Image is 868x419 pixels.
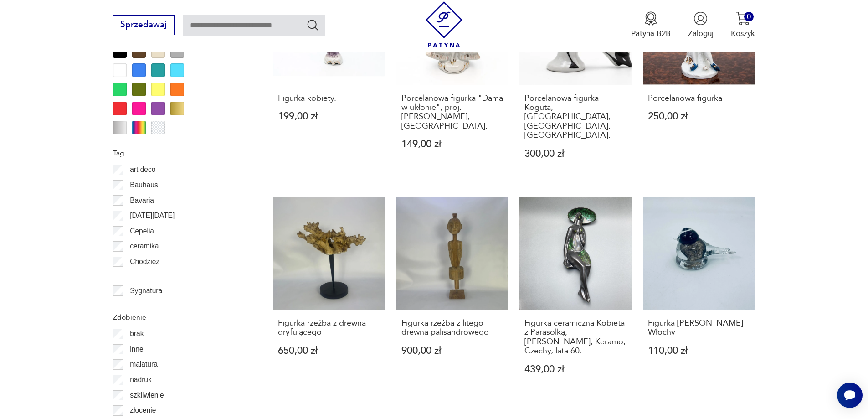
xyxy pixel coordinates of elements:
p: Sygnatura [130,285,162,297]
h3: Figurka rzeźba z litego drewna palisandrowego [401,319,504,337]
p: 250,00 zł [648,112,750,121]
a: Ikona medaluPatyna B2B [631,11,671,39]
p: Zdobienie [113,311,247,323]
p: szkliwienie [130,389,164,401]
p: ceramika [130,240,159,252]
p: Cepelia [130,225,154,237]
a: Sprzedawaj [113,22,175,29]
img: Patyna - sklep z meblami i dekoracjami vintage [421,1,467,47]
h3: Figurka kobiety. [278,94,380,103]
p: Koszyk [731,28,755,39]
p: Bavaria [130,195,154,207]
p: 650,00 zł [278,346,380,356]
button: Szukaj [306,18,319,31]
p: 900,00 zł [401,346,504,356]
p: złocenie [130,404,156,416]
p: 199,00 zł [278,112,380,121]
p: 439,00 zł [524,365,627,374]
img: Ikona koszyka [736,11,750,26]
p: Zaloguj [688,28,714,39]
h3: Porcelanowa figurka "Dama w ukłonie", proj. [PERSON_NAME], [GEOGRAPHIC_DATA]. [401,94,504,131]
p: 149,00 zł [401,140,504,149]
p: 300,00 zł [524,149,627,159]
button: 0Koszyk [731,11,755,39]
button: Sprzedawaj [113,15,175,35]
h3: Figurka ceramiczna Kobieta z Parasolką, [PERSON_NAME], Keramo, Czechy, lata 60. [524,319,627,356]
p: Patyna B2B [631,28,671,39]
button: Zaloguj [688,11,714,39]
iframe: Smartsupp widget button [837,383,863,408]
img: Ikona medalu [644,11,658,26]
p: 110,00 zł [648,346,750,356]
p: Chodzież [130,256,159,268]
p: Tag [113,147,247,159]
p: Ćmielów [130,271,157,283]
a: Figurka rzeźba z litego drewna palisandrowegoFigurka rzeźba z litego drewna palisandrowego900,00 zł [396,197,509,395]
div: 0 [744,12,754,21]
img: Ikonka użytkownika [693,11,708,26]
p: malatura [130,358,158,370]
p: [DATE][DATE] [130,210,175,222]
h3: Porcelanowa figurka Koguta, [GEOGRAPHIC_DATA], [GEOGRAPHIC_DATA]. [GEOGRAPHIC_DATA]. [524,94,627,140]
p: art deco [130,164,155,176]
p: inne [130,343,143,355]
a: Figurka rzeźba z drewna dryfującegoFigurka rzeźba z drewna dryfującego650,00 zł [273,197,385,395]
p: brak [130,328,144,340]
a: Figurka ceramiczna Kobieta z Parasolką, Jitka Forejtova, Keramo, Czechy, lata 60.Figurka ceramicz... [519,197,632,395]
p: nadruk [130,374,152,386]
button: Patyna B2B [631,11,671,39]
h3: Figurka rzeźba z drewna dryfującego [278,319,380,337]
h3: Porcelanowa figurka [648,94,750,103]
h3: Figurka [PERSON_NAME] Włochy [648,319,750,337]
a: Figurka ptaszek Murano WłochyFigurka [PERSON_NAME] Włochy110,00 zł [643,197,755,395]
p: Bauhaus [130,179,158,191]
